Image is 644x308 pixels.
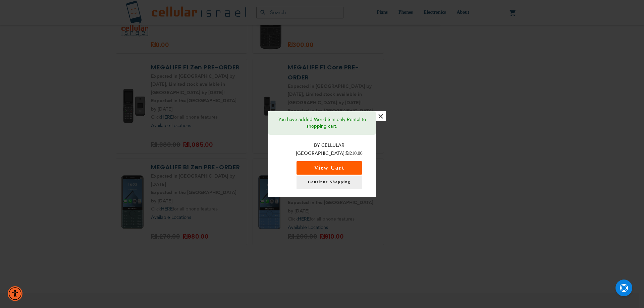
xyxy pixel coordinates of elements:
button: View Cart [297,161,362,175]
div: Accessibility Menu [8,286,22,301]
a: Continue Shopping [297,176,362,189]
span: ₪210.00 [346,151,363,156]
img: download_1_ [275,159,283,172]
button: × [376,111,386,121]
p: You have added World Sim only Rental to shopping cart. [273,116,371,130]
p: By Cellular [GEOGRAPHIC_DATA]: [289,141,369,158]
